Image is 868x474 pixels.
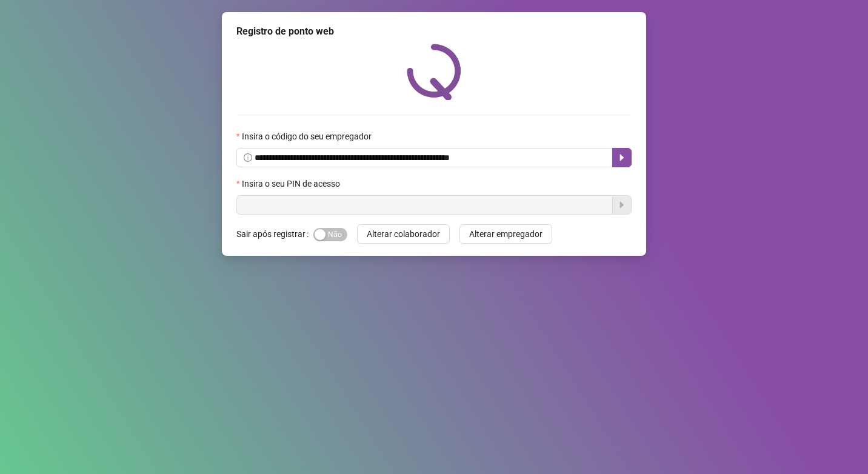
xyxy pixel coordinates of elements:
[459,224,552,244] button: Alterar empregador
[236,177,348,190] label: Insira o seu PIN de acesso
[469,227,542,241] span: Alterar empregador
[617,153,627,162] span: caret-right
[407,44,461,100] img: QRPoint
[367,227,440,241] span: Alterar colaborador
[357,224,450,244] button: Alterar colaborador
[236,224,313,244] label: Sair após registrar
[236,130,379,143] label: Insira o código do seu empregador
[236,24,632,39] div: Registro de ponto web
[244,153,252,162] span: info-circle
